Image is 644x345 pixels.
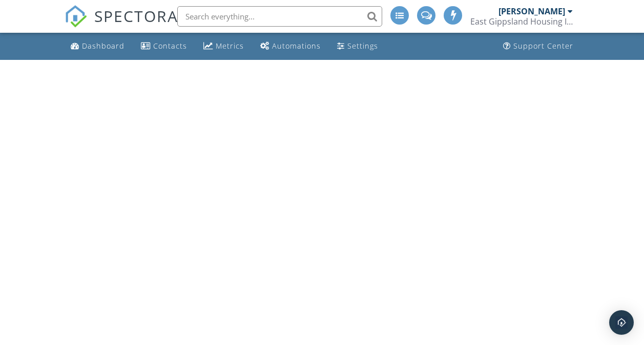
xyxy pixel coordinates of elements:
a: Metrics [199,37,248,56]
a: SPECTORA [65,14,178,35]
input: Search everything... [177,6,382,27]
div: Open Intercom Messenger [609,310,634,335]
a: Automations (Basic) [256,37,325,56]
a: Settings [333,37,382,56]
div: Contacts [153,41,187,51]
img: The Best Home Inspection Software - Spectora [65,5,87,28]
div: East Gippsland Housing Inspections [470,16,573,27]
div: Automations [272,41,321,51]
div: [PERSON_NAME] [498,6,565,16]
div: Metrics [216,41,244,51]
div: Support Center [513,41,573,51]
div: Dashboard [82,41,124,51]
a: Support Center [499,37,577,56]
a: Dashboard [67,37,129,56]
div: Settings [347,41,378,51]
span: SPECTORA [94,5,178,27]
a: Contacts [137,37,191,56]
